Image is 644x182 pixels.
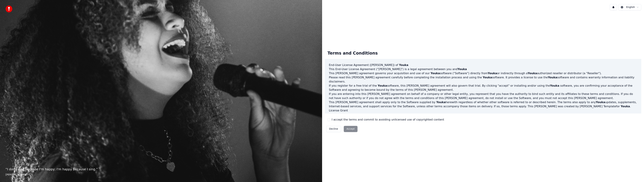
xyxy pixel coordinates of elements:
p: Please read this [PERSON_NAME] agreement carefully before completing the installation process and... [329,75,637,84]
span: Youka [483,76,492,79]
p: This [PERSON_NAME] agreement shall apply only to the Software supplied by herewith regardless of ... [329,100,637,108]
span: Youka [596,101,605,104]
span: Youka [548,76,557,79]
p: This End-User License Agreement ("[PERSON_NAME]") is a legal agreement between you and [329,67,637,71]
button: Decline [326,126,341,132]
h3: End-User License Agreement ([PERSON_NAME]) of [329,63,637,67]
p: “ I don't sing because I'm happy; I'm happy because I sing. ” [6,167,317,172]
p: This [PERSON_NAME] agreement governs your acquisition and use of our software ("Software") direct... [329,71,637,75]
h3: License Grant [329,108,637,113]
p: hereby grants you a personal, non-transferable, non-exclusive licence to use the software on your... [329,113,637,117]
a: [PERSON_NAME] Template [580,105,616,108]
footer: [PERSON_NAME] [6,173,317,176]
span: Youka [450,113,459,116]
div: Terms and Conditions [325,48,381,59]
img: youka [6,6,12,12]
span: Youka [329,113,338,116]
span: Youka [436,101,446,104]
span: Youka [528,72,537,75]
span: Youka [431,72,440,75]
span: Youka [378,84,387,87]
p: If you are entering into this [PERSON_NAME] agreement on behalf of a company or other legal entit... [329,92,637,100]
span: Youka [458,67,467,71]
span: Youka [550,84,559,87]
span: Youka [488,72,497,75]
span: Youka [621,105,630,108]
label: I accept the terms and commit to avoiding unlicensed use of copyrighted content [332,118,444,122]
span: Youka [399,63,408,67]
p: If you register for a free trial of the software, this [PERSON_NAME] agreement will also govern t... [329,84,637,92]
